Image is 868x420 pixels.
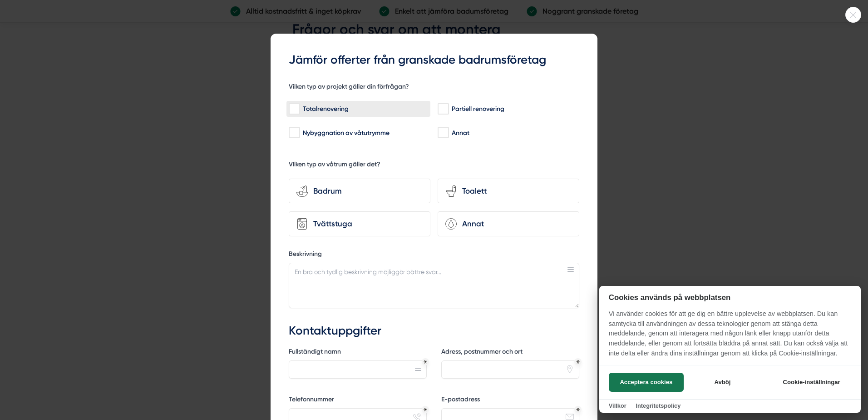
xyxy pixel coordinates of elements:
button: Avböj [686,373,759,392]
input: Nybyggnation av våtutrymme [289,128,299,137]
label: E-postadress [441,395,579,406]
label: Telefonnummer [289,395,427,406]
input: Totalrenovering [289,105,299,114]
input: Partiell renovering [438,105,448,114]
div: Obligatoriskt [424,408,427,411]
button: Acceptera cookies [609,373,684,392]
div: Obligatoriskt [576,408,580,411]
label: Adress, postnummer och ort [441,347,579,359]
div: Obligatoriskt [576,360,580,364]
a: Integritetspolicy [636,402,681,409]
label: Fullständigt namn [289,347,427,359]
button: Cookie-inställningar [772,373,851,392]
div: Obligatoriskt [424,360,427,364]
a: Villkor [609,402,626,409]
p: Vi använder cookies för att ge dig en bättre upplevelse av webbplatsen. Du kan samtycka till anvä... [599,309,861,365]
h3: Jämför offerter från granskade badrumsföretag [289,52,579,68]
input: Annat [438,128,448,137]
h2: Cookies används på webbplatsen [599,293,861,302]
h5: Vilken typ av projekt gäller din förfrågan? [289,82,409,94]
h5: Vilken typ av våtrum gäller det? [289,160,380,171]
h3: Kontaktuppgifter [289,323,579,339]
label: Beskrivning [289,250,579,261]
